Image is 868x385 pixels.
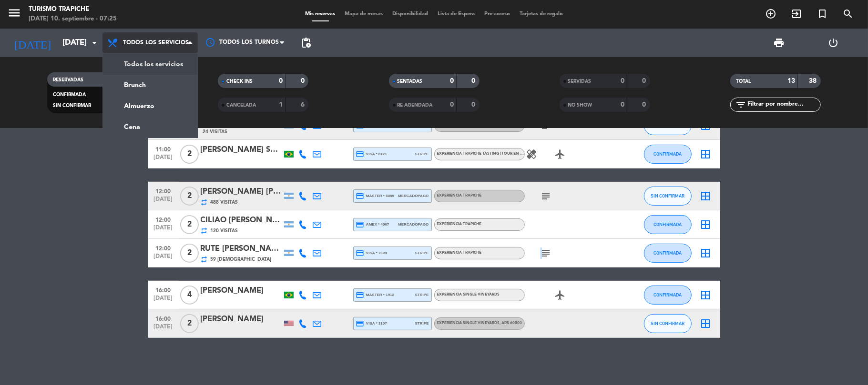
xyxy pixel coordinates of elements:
i: [DATE] [7,32,58,53]
div: [PERSON_NAME] [201,313,282,326]
strong: 0 [301,78,306,84]
span: visa * 3107 [356,319,387,328]
i: search [842,8,854,20]
i: credit_card [356,192,365,200]
span: 2 [180,187,199,206]
span: [DATE] [152,295,175,306]
span: Lista de Espera [433,11,480,17]
span: RESERVADAS [53,78,83,82]
div: Turismo Trapiche [29,5,117,14]
span: 16:00 [152,313,175,324]
i: border_all [700,247,712,259]
button: CONFIRMADA [644,244,692,263]
i: subject [541,247,552,259]
i: exit_to_app [791,8,802,20]
span: Mapa de mesas [340,11,388,17]
span: stripe [415,250,429,256]
i: airplanemode_active [555,148,566,160]
i: credit_card [356,319,365,328]
strong: 13 [787,78,795,84]
span: 24 Visitas [203,128,228,136]
span: [DATE] [152,225,175,236]
strong: 0 [279,78,283,84]
span: , ARS 60000 [500,321,522,325]
span: Mis reservas [300,11,340,17]
i: credit_card [356,249,365,257]
span: NO SHOW [568,103,592,108]
i: add_circle_outline [765,8,776,20]
i: menu [7,6,21,20]
span: 59 [DEMOGRAPHIC_DATA] [211,256,272,263]
span: CHECK INS [226,79,253,84]
i: repeat [201,198,208,206]
div: [DATE] 10. septiembre - 07:25 [29,14,117,24]
span: pending_actions [300,37,312,49]
span: CONFIRMADA [654,151,682,157]
i: credit_card [356,291,365,299]
strong: 1 [279,101,283,108]
span: visa * 8121 [356,150,387,158]
i: subject [541,190,552,202]
span: CONFIRMADA [53,92,86,97]
span: 2 [180,314,199,333]
i: border_all [700,318,712,329]
span: CONFIRMADA [654,222,682,227]
span: Tarjetas de regalo [515,11,568,17]
i: filter_list [735,99,746,110]
button: SIN CONFIRMAR [644,314,692,333]
span: [DATE] [152,154,175,165]
span: 12:00 [152,242,175,253]
span: [DATE] [152,253,175,264]
input: Filtrar por nombre... [746,99,820,110]
i: airplanemode_active [555,289,566,301]
button: CONFIRMADA [644,145,692,164]
span: stripe [415,151,429,157]
i: repeat [201,256,208,263]
a: Cena [103,117,197,138]
div: [PERSON_NAME] [201,285,282,297]
span: SIN CONFIRMAR [53,103,91,108]
i: credit_card [356,150,365,158]
span: 12:00 [152,185,175,196]
span: 4 [180,286,199,305]
span: EXPERIENCIA TRAPICHE [437,194,482,197]
span: amex * 4007 [356,220,389,229]
span: 2 [180,145,199,164]
strong: 0 [621,101,624,108]
i: healing [526,148,538,160]
span: CONFIRMADA [654,292,682,297]
span: 11:00 [152,143,175,154]
span: SERVIDAS [568,79,592,84]
div: RUTE [PERSON_NAME] DOS [PERSON_NAME] x 2- AGENCIA SUNTRIP [201,243,282,255]
span: [DATE] [152,324,175,335]
i: power_settings_new [828,37,839,49]
button: CONFIRMADA [644,215,692,234]
strong: 0 [642,101,648,108]
span: EXPERIENCIA SINGLE VINEYARDS [437,293,500,296]
strong: 0 [450,78,454,84]
span: SIN CONFIRMAR [651,321,684,326]
span: SIN CONFIRMAR [651,193,684,198]
span: 16:00 [152,284,175,295]
span: SENTADAS [398,79,423,84]
button: menu [7,6,21,23]
i: repeat [201,227,208,235]
i: border_all [700,190,712,202]
span: TOTAL [736,79,751,84]
span: RE AGENDADA [398,103,433,108]
span: [DATE] [152,196,175,207]
i: turned_in_not [817,8,828,20]
strong: 0 [621,78,624,84]
button: CONFIRMADA [644,286,692,305]
span: Todos los servicios [123,39,189,46]
i: arrow_drop_down [89,37,100,49]
a: Todos los servicios [103,54,197,75]
div: LOG OUT [807,29,861,57]
span: Disponibilidad [388,11,433,17]
span: EXPERIENCIA SINGLE VINEYARDS [437,321,522,325]
i: border_all [700,148,712,160]
strong: 38 [809,78,818,84]
i: border_all [700,289,712,301]
span: 488 Visitas [211,198,238,206]
span: master * 1912 [356,291,395,299]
